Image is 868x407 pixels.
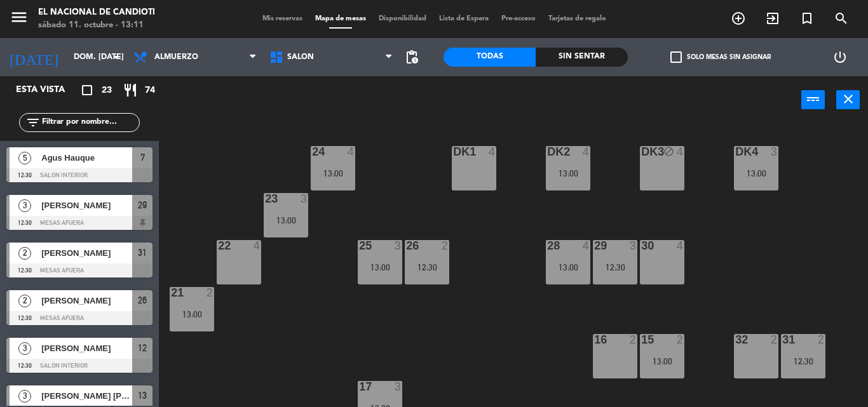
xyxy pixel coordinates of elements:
span: [PERSON_NAME] [PERSON_NAME] [41,389,132,403]
div: 30 [641,240,642,251]
div: 4 [583,240,590,251]
div: 16 [594,334,595,345]
div: DK2 [547,146,548,157]
span: Agus Hauque [41,151,132,164]
div: 32 [735,334,736,345]
div: 13:00 [358,263,402,272]
div: 23 [265,193,266,204]
div: 3 [301,193,308,204]
div: 28 [547,240,548,251]
span: 2 [18,247,31,260]
div: 4 [677,240,684,251]
div: 2 [818,334,825,345]
div: El Nacional de Candioti [38,6,155,19]
span: [PERSON_NAME] [41,294,132,307]
div: Todas [444,48,536,67]
div: Sin sentar [536,48,628,67]
span: 13 [138,388,147,403]
div: 31 [782,334,783,345]
span: 23 [102,83,112,98]
div: 15 [641,334,642,345]
div: 13:00 [170,310,214,319]
button: close [836,90,860,109]
div: 12:30 [781,357,825,366]
span: pending_actions [404,50,419,65]
span: 31 [138,245,147,260]
i: arrow_drop_down [109,50,124,65]
span: 74 [145,83,155,98]
div: 12:30 [405,263,449,272]
span: 2 [18,295,31,307]
div: DK3 [641,146,642,157]
span: [PERSON_NAME] [41,246,132,260]
div: 13:00 [734,169,778,178]
div: 21 [171,287,172,298]
span: 12 [138,340,147,356]
i: add_circle_outline [731,11,746,26]
span: [PERSON_NAME] [41,342,132,355]
span: Disponibilidad [372,15,433,22]
div: Esta vista [6,83,92,98]
div: 3 [630,240,637,251]
span: check_box_outline_blank [670,51,682,63]
i: menu [10,8,29,27]
i: power_settings_new [832,50,848,65]
div: 3 [395,381,402,392]
div: 29 [594,240,595,251]
span: 26 [138,293,147,308]
span: Pre-acceso [495,15,542,22]
i: power_input [806,91,821,107]
i: block [663,146,674,157]
span: Mapa de mesas [309,15,372,22]
div: 24 [312,146,313,157]
div: 4 [254,240,261,251]
span: 5 [18,152,31,164]
div: sábado 11. octubre - 13:11 [38,19,155,32]
div: 13:00 [546,169,590,178]
div: 4 [348,146,355,157]
div: 4 [677,146,684,157]
button: power_input [801,90,825,109]
div: 13:00 [311,169,355,178]
div: DK1 [453,146,454,157]
span: 3 [18,199,31,212]
div: 25 [359,240,360,251]
label: Solo mesas sin asignar [670,51,771,63]
div: 4 [583,146,590,157]
span: Mis reservas [256,15,309,22]
i: close [841,91,856,107]
div: 13:00 [546,263,590,272]
div: DK4 [735,146,736,157]
button: menu [10,8,29,31]
div: 2 [630,334,637,345]
input: Filtrar por nombre... [41,116,139,130]
i: turned_in_not [799,11,815,26]
div: 3 [395,240,402,251]
span: Lista de Espera [433,15,495,22]
i: exit_to_app [765,11,780,26]
div: 4 [489,146,496,157]
div: 13:00 [640,357,684,366]
span: SALON [287,53,314,62]
i: filter_list [25,115,41,130]
span: 3 [18,342,31,355]
div: 17 [359,381,360,392]
div: 26 [406,240,407,251]
span: [PERSON_NAME] [41,199,132,212]
div: 2 [771,334,778,345]
span: Tarjetas de regalo [542,15,613,22]
span: Almuerzo [154,53,198,62]
div: 3 [771,146,778,157]
div: 2 [442,240,449,251]
div: 2 [677,334,684,345]
div: 2 [207,287,214,298]
i: crop_square [79,83,95,98]
span: 7 [140,150,145,165]
i: search [834,11,849,26]
i: restaurant [123,83,138,98]
span: 3 [18,390,31,403]
div: 13:00 [264,216,308,225]
span: 29 [138,197,147,213]
div: 22 [218,240,219,251]
div: 12:30 [593,263,637,272]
